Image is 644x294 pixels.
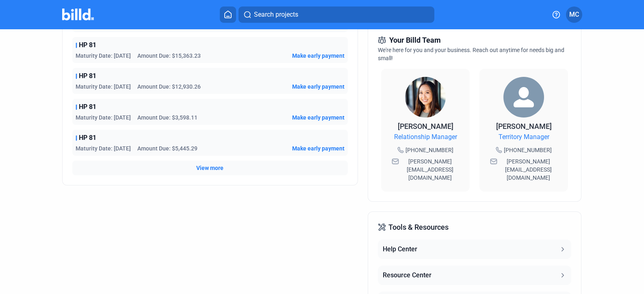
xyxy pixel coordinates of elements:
[76,52,131,60] span: Maturity Date: [DATE]
[383,244,417,254] div: Help Center
[389,35,441,46] span: Your Billd Team
[137,83,201,91] span: Amount Due: $12,930.26
[496,122,552,131] span: [PERSON_NAME]
[405,146,453,154] span: [PHONE_NUMBER]
[137,113,197,122] span: Amount Due: $3,598.11
[401,157,459,182] span: [PERSON_NAME][EMAIL_ADDRESS][DOMAIN_NAME]
[378,266,571,285] button: Resource Center
[79,40,96,50] span: HP 81
[76,83,131,91] span: Maturity Date: [DATE]
[388,222,449,233] span: Tools & Resources
[62,9,94,20] img: Billd Company Logo
[76,113,131,122] span: Maturity Date: [DATE]
[196,164,223,172] button: View more
[79,133,96,143] span: HP 81
[566,7,582,23] button: MC
[254,10,298,20] span: Search projects
[292,52,345,60] button: Make early payment
[292,113,345,122] button: Make early payment
[239,7,434,23] button: Search projects
[383,270,432,280] div: Resource Center
[405,77,446,118] img: Relationship Manager
[79,102,96,112] span: HP 81
[79,71,96,81] span: HP 81
[378,47,564,61] span: We're here for you and your business. Reach out anytime for needs big and small!
[292,144,345,152] button: Make early payment
[378,240,571,259] button: Help Center
[137,144,197,152] span: Amount Due: $5,445.29
[499,132,549,142] span: Territory Manager
[569,10,579,20] span: MC
[398,122,453,131] span: [PERSON_NAME]
[76,144,131,152] span: Maturity Date: [DATE]
[503,77,544,118] img: Territory Manager
[504,146,552,154] span: [PHONE_NUMBER]
[499,157,557,182] span: [PERSON_NAME][EMAIL_ADDRESS][DOMAIN_NAME]
[394,132,457,142] span: Relationship Manager
[137,52,201,60] span: Amount Due: $15,363.23
[292,83,345,91] button: Make early payment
